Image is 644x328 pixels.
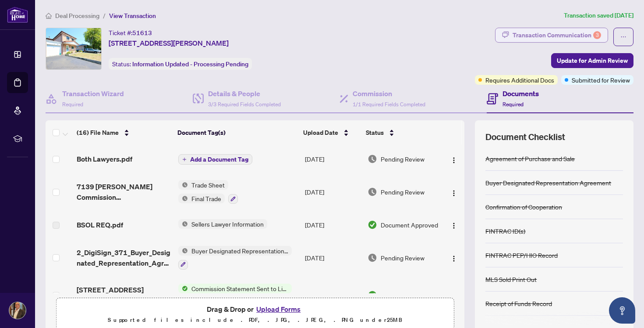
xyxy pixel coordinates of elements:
div: Transaction Communication [513,28,601,42]
span: Required [62,101,83,108]
span: [STREET_ADDRESS][PERSON_NAME]-CS.pdf [77,285,171,306]
li: / [103,11,106,21]
span: 1/1 Required Fields Completed [353,101,425,108]
th: Document Tag(s) [174,120,300,145]
span: Both Lawyers.pdf [77,154,132,164]
p: Supported files include .PDF, .JPG, .JPEG, .PNG under 25 MB [62,315,448,325]
img: Status Icon [178,284,188,293]
span: (16) File Name [77,128,119,137]
span: Deal Processing [55,12,99,20]
span: 2_DigiSign_371_Buyer_Designated_Representation_Agreement_-_PropTx-[PERSON_NAME].pdf [77,247,171,268]
img: logo [7,7,28,23]
span: Upload Date [303,128,338,137]
button: Upload Forms [254,303,303,315]
span: View Transaction [109,12,156,20]
img: Status Icon [178,180,188,190]
span: Final Trade [188,194,225,203]
span: ellipsis [620,34,626,40]
span: Status [366,128,384,137]
span: Document Approved [381,290,438,300]
img: Document Status [368,220,377,230]
span: 3/3 Required Fields Completed [208,101,281,108]
div: FINTRAC PEP/HIO Record [485,250,558,260]
td: [DATE] [301,239,364,277]
img: Document Status [368,290,377,300]
span: 7139 [PERSON_NAME] Commission Statement_[DATE] 08_42_04.pdf [77,181,171,202]
span: [STREET_ADDRESS][PERSON_NAME] [109,38,229,48]
th: (16) File Name [73,120,174,145]
article: Transaction saved [DATE] [564,11,633,21]
img: Document Status [368,253,377,263]
span: Add a Document Tag [190,156,248,162]
td: [DATE] [301,277,364,314]
span: Requires Additional Docs [485,75,554,85]
h4: Commission [353,88,425,99]
h4: Details & People [208,88,281,99]
img: Logo [450,222,457,229]
span: Pending Review [381,187,425,197]
div: Agreement of Purchase and Sale [485,154,575,163]
button: Add a Document Tag [178,154,252,165]
img: Status Icon [178,246,188,256]
span: BSOL REQ.pdf [77,220,123,230]
td: [DATE] [301,145,364,173]
button: Add a Document Tag [178,154,252,165]
button: Status IconBuyer Designated Representation Agreement [178,246,292,270]
button: Status IconSellers Lawyer Information [178,219,267,229]
button: Status IconTrade SheetStatus IconFinal Trade [178,180,238,204]
img: Logo [450,293,457,300]
div: Status: [109,58,252,70]
span: home [46,13,52,19]
td: [DATE] [301,211,364,239]
img: Logo [450,190,457,197]
span: plus [182,157,187,162]
span: Update for Admin Review [557,54,628,68]
img: Profile Icon [9,302,26,319]
img: Logo [450,255,457,262]
div: Ticket #: [109,28,152,38]
img: Logo [450,157,457,164]
span: 51613 [132,29,152,37]
span: Document Approved [381,220,438,230]
div: 3 [593,31,601,39]
div: MLS Sold Print Out [485,274,537,284]
span: Buyer Designated Representation Agreement [188,246,292,256]
button: Logo [447,251,461,265]
span: Commission Statement Sent to Listing Brokerage [188,284,292,293]
div: Confirmation of Cooperation [485,202,562,212]
button: Transaction Communication3 [495,28,608,43]
th: Upload Date [300,120,362,145]
img: Status Icon [178,219,188,229]
button: Logo [447,152,461,166]
button: Update for Admin Review [551,53,633,68]
button: Logo [447,185,461,199]
div: FINTRAC ID(s) [485,226,525,236]
button: Open asap [609,297,635,324]
h4: Documents [502,88,539,99]
h4: Transaction Wizard [62,88,124,99]
div: Buyer Designated Representation Agreement [485,178,611,187]
img: Document Status [368,187,377,197]
button: Logo [447,288,461,302]
span: Information Updated - Processing Pending [132,60,248,68]
th: Status [362,120,440,145]
span: Trade Sheet [188,180,228,190]
td: [DATE] [301,173,364,211]
span: Submitted for Review [572,75,630,85]
span: Sellers Lawyer Information [188,219,267,229]
img: Status Icon [178,194,188,203]
span: Drag & Drop or [207,303,303,315]
span: Document Checklist [485,131,565,143]
span: Pending Review [381,154,425,164]
button: Logo [447,218,461,232]
span: Pending Review [381,253,425,263]
img: Document Status [368,154,377,164]
img: IMG-W12348154_1.jpg [46,28,101,69]
div: Receipt of Funds Record [485,299,552,308]
span: Required [502,101,524,108]
button: Status IconCommission Statement Sent to Listing Brokerage [178,284,292,307]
